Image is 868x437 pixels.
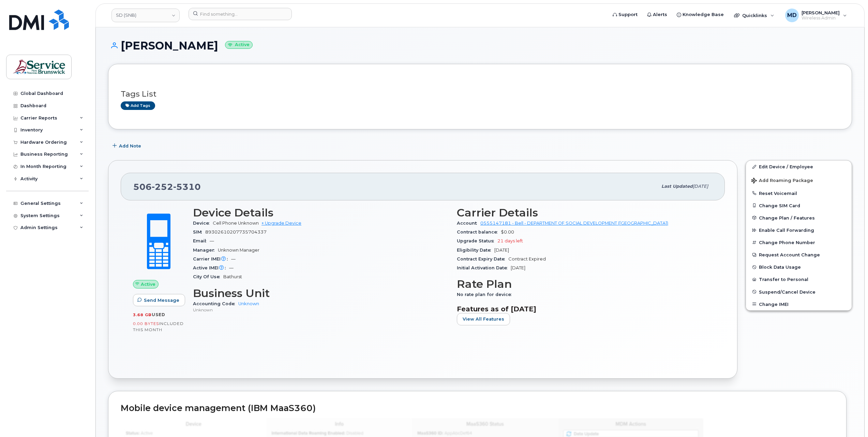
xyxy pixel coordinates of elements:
span: 89302610207735704337 [205,229,267,235]
span: — [229,265,234,270]
span: View All Features [463,316,504,322]
span: Upgrade Status [457,238,497,243]
h3: Tags List [121,90,839,98]
span: 506 [133,182,201,192]
a: 0555147181 - Bell - DEPARTMENT OF SOCIAL DEVELOPMENT ([GEOGRAPHIC_DATA]) [480,221,668,226]
a: + Upgrade Device [261,221,301,226]
span: Manager [193,248,218,253]
span: Contract Expired [508,256,546,262]
span: Device [193,221,213,226]
span: Last updated [661,184,693,189]
span: Email [193,238,210,243]
span: SIM [193,229,205,235]
button: Transfer to Personal [746,273,852,285]
span: — [210,238,214,243]
h3: Rate Plan [457,278,713,290]
span: No rate plan for device [457,292,515,297]
span: included this month [133,321,184,332]
button: View All Features [457,313,510,325]
button: Request Account Change [746,249,852,261]
h3: Device Details [193,207,449,219]
span: used [152,312,165,317]
span: Accounting Code [193,301,238,306]
button: Change SIM Card [746,199,852,212]
span: Cell Phone Unknown [213,221,259,226]
a: Add tags [121,101,155,110]
h3: Features as of [DATE] [457,305,713,313]
button: Send Message [133,294,185,306]
span: Eligibility Date [457,248,494,253]
button: Block Data Usage [746,261,852,273]
button: Change IMEI [746,298,852,310]
span: Active [141,281,155,287]
span: Enable Call Forwarding [759,228,814,233]
span: 3.68 GB [133,312,152,317]
span: 5310 [173,182,201,192]
h2: Mobile device management (IBM MaaS360) [121,404,834,413]
h3: Business Unit [193,287,449,299]
span: Bathurst [223,274,242,279]
button: Add Roaming Package [746,173,852,187]
button: Change Phone Number [746,236,852,249]
span: Change Plan / Features [759,215,815,220]
span: — [231,256,236,262]
span: Suspend/Cancel Device [759,289,815,294]
span: Add Note [119,143,141,149]
span: Unknown Manager [218,248,259,253]
span: [DATE] [693,184,708,189]
button: Reset Voicemail [746,187,852,199]
span: Send Message [144,297,179,304]
span: 252 [152,182,173,192]
span: Initial Activation Date [457,265,511,270]
h1: [PERSON_NAME] [108,40,852,52]
p: Unknown [193,307,449,313]
span: Carrier IMEI [193,256,231,262]
span: Account [457,221,480,226]
a: Unknown [238,301,259,306]
span: Contract balance [457,229,501,235]
span: $0.00 [501,229,514,235]
button: Add Note [108,140,147,152]
span: Contract Expiry Date [457,256,508,262]
span: Active IMEI [193,265,229,270]
h3: Carrier Details [457,207,713,219]
span: City Of Use [193,274,223,279]
button: Change Plan / Features [746,212,852,224]
a: Edit Device / Employee [746,160,852,173]
span: [DATE] [511,265,525,270]
button: Suspend/Cancel Device [746,286,852,298]
span: 21 days left [497,238,523,243]
span: 0.00 Bytes [133,321,159,326]
small: Active [225,41,253,49]
button: Enable Call Forwarding [746,224,852,236]
span: Add Roaming Package [751,178,813,184]
span: [DATE] [494,248,509,253]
